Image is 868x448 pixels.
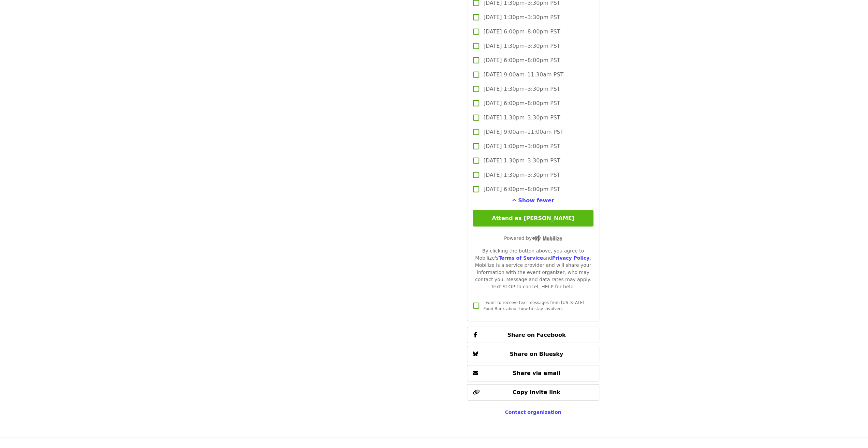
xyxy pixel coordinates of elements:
span: [DATE] 1:30pm–3:30pm PST [483,42,560,50]
span: Show fewer [518,197,554,204]
a: Contact organization [505,409,561,415]
button: Attend as [PERSON_NAME] [473,210,593,227]
span: [DATE] 9:00am–11:30am PST [483,71,563,79]
span: Powered by [504,235,562,241]
span: Share on Bluesky [510,351,563,357]
img: Powered by Mobilize [532,235,562,242]
a: Terms of Service [498,255,543,261]
div: By clicking the button above, you agree to Mobilize's and . Mobilize is a service provider and wi... [473,247,593,290]
button: Share via email [467,365,599,381]
span: [DATE] 6:00pm–8:00pm PST [483,185,560,193]
span: [DATE] 6:00pm–8:00pm PST [483,56,560,64]
span: Copy invite link [513,389,560,395]
span: [DATE] 1:30pm–3:30pm PST [483,85,560,93]
span: Share via email [513,370,560,376]
button: Share on Facebook [467,327,599,343]
button: See more timeslots [512,197,554,205]
span: [DATE] 6:00pm–8:00pm PST [483,28,560,36]
button: Copy invite link [467,384,599,401]
span: [DATE] 1:00pm–3:00pm PST [483,142,560,150]
span: [DATE] 1:30pm–3:30pm PST [483,13,560,21]
a: Privacy Policy [552,255,589,261]
span: [DATE] 6:00pm–8:00pm PST [483,99,560,107]
span: [DATE] 1:30pm–3:30pm PST [483,171,560,179]
span: I want to receive text messages from [US_STATE] Food Bank about how to stay involved. [483,300,584,311]
span: [DATE] 9:00am–11:00am PST [483,128,563,136]
span: Share on Facebook [507,332,565,338]
button: Share on Bluesky [467,346,599,362]
span: [DATE] 1:30pm–3:30pm PST [483,157,560,165]
span: [DATE] 1:30pm–3:30pm PST [483,114,560,122]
